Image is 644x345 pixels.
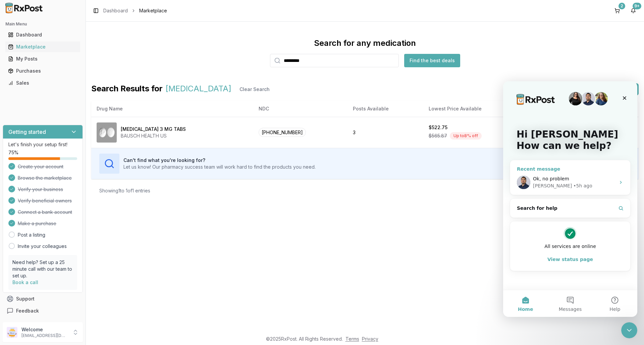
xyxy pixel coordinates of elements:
[18,186,63,193] span: Verify your business
[91,101,253,117] th: Drug Name
[16,308,39,314] span: Feedback
[259,128,306,137] span: [PHONE_NUMBER]
[8,149,18,156] span: 75 %
[8,80,77,86] div: Sales
[3,305,83,317] button: Feedback
[5,53,80,65] a: My Posts
[345,336,359,342] a: Terms
[103,7,128,14] a: Dashboard
[121,133,186,139] div: BAUSCH HEALTH US
[429,133,447,139] span: $565.87
[123,157,316,164] h3: Can't find what you're looking for?
[404,54,460,67] button: Find the best deals
[5,41,80,53] a: Marketplace
[103,7,167,14] nav: breadcrumb
[12,279,38,285] a: Book a call
[253,101,347,117] th: NDC
[18,197,72,204] span: Verify beneficial owners
[99,187,150,194] div: Showing 1 to 1 of 1 entries
[121,126,186,133] div: [MEDICAL_DATA] 3 MG TABS
[3,293,83,305] button: Support
[12,259,73,279] p: Need help? Set up a 25 minute call with our team to set up.
[633,3,641,9] div: 9+
[8,68,77,74] div: Purchases
[3,66,83,76] button: Purchases
[18,209,72,215] span: Connect a bank account
[5,65,80,77] a: Purchases
[3,54,83,64] button: My Posts
[3,78,83,88] button: Sales
[18,232,45,238] a: Post a listing
[21,326,68,333] p: Welcome
[18,163,63,170] span: Create your account
[234,83,275,95] button: Clear Search
[18,175,72,181] span: Browse the marketplace
[8,128,46,136] h3: Getting started
[18,243,67,250] a: Invite your colleagues
[612,5,623,16] button: 2
[347,117,423,148] td: 3
[621,322,637,338] iframe: Intercom live chat
[3,3,46,13] img: RxPost Logo
[3,41,83,52] button: Marketplace
[5,21,80,27] h2: Main Menu
[8,141,77,148] p: Let's finish your setup first!
[503,81,637,317] iframe: Intercom live chat
[91,83,163,95] span: Search Results for
[21,333,68,338] p: [EMAIL_ADDRESS][DOMAIN_NAME]
[628,5,639,16] button: 9+
[97,122,117,143] img: Trulance 3 MG TABS
[8,31,77,38] div: Dashboard
[423,101,527,117] th: Lowest Price Available
[165,83,231,95] span: [MEDICAL_DATA]
[362,336,378,342] a: Privacy
[8,44,77,50] div: Marketplace
[8,56,77,62] div: My Posts
[347,101,423,117] th: Posts Available
[429,124,447,131] div: $522.75
[314,38,416,49] div: Search for any medication
[5,29,80,41] a: Dashboard
[5,77,80,89] a: Sales
[3,29,83,40] button: Dashboard
[18,220,56,227] span: Make a purchase
[7,327,17,338] img: User avatar
[123,164,316,170] p: Let us know! Our pharmacy success team will work hard to find the products you need.
[139,7,167,14] span: Marketplace
[450,132,482,140] div: Up to 8 % off
[619,3,625,9] div: 2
